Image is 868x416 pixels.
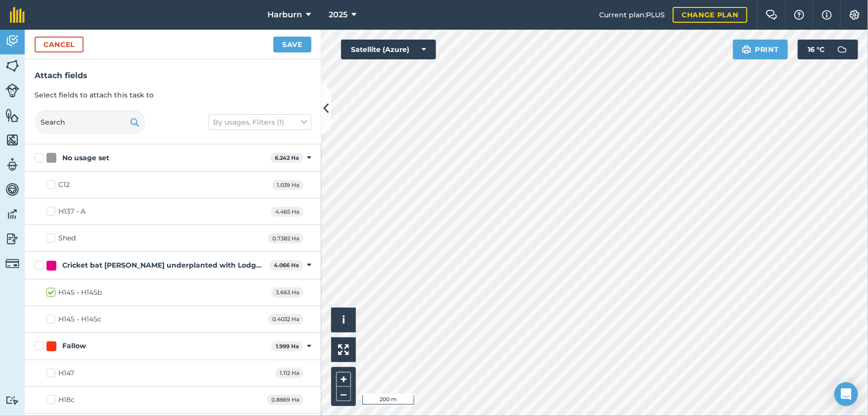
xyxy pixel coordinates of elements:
img: svg+xml;base64,PHN2ZyB4bWxucz0iaHR0cDovL3d3dy53My5vcmcvMjAwMC9zdmciIHdpZHRoPSIxNyIgaGVpZ2h0PSIxNy... [822,9,832,21]
button: i [331,308,356,332]
img: svg+xml;base64,PHN2ZyB4bWxucz0iaHR0cDovL3d3dy53My5vcmcvMjAwMC9zdmciIHdpZHRoPSI1NiIgaGVpZ2h0PSI2MC... [5,58,19,73]
img: svg+xml;base64,PD94bWwgdmVyc2lvbj0iMS4wIiBlbmNvZGluZz0idXRmLTgiPz4KPCEtLSBHZW5lcmF0b3I6IEFkb2JlIE... [832,40,852,59]
img: svg+xml;base64,PD94bWwgdmVyc2lvbj0iMS4wIiBlbmNvZGluZz0idXRmLTgiPz4KPCEtLSBHZW5lcmF0b3I6IEFkb2JlIE... [5,207,19,222]
span: 2025 [329,9,347,21]
img: svg+xml;base64,PD94bWwgdmVyc2lvbj0iMS4wIiBlbmNvZGluZz0idXRmLTgiPz4KPCEtLSBHZW5lcmF0b3I6IEFkb2JlIE... [5,84,19,97]
img: svg+xml;base64,PHN2ZyB4bWxucz0iaHR0cDovL3d3dy53My5vcmcvMjAwMC9zdmciIHdpZHRoPSI1NiIgaGVpZ2h0PSI2MC... [5,108,19,123]
button: – [336,387,351,401]
div: H147 [58,368,74,378]
span: 0.8869 Ha [267,395,304,405]
img: A question mark icon [793,10,805,20]
div: Open Intercom Messenger [834,382,858,406]
span: 1.112 Ha [275,368,304,378]
img: svg+xml;base64,PD94bWwgdmVyc2lvbj0iMS4wIiBlbmNvZGluZz0idXRmLTgiPz4KPCEtLSBHZW5lcmF0b3I6IEFkb2JlIE... [5,257,19,271]
img: svg+xml;base64,PD94bWwgdmVyc2lvbj0iMS4wIiBlbmNvZGluZz0idXRmLTgiPz4KPCEtLSBHZW5lcmF0b3I6IEFkb2JlIE... [5,34,19,48]
img: svg+xml;base64,PHN2ZyB4bWxucz0iaHR0cDovL3d3dy53My5vcmcvMjAwMC9zdmciIHdpZHRoPSIxOSIgaGVpZ2h0PSIyNC... [130,116,139,128]
span: Current plan : PLUS [599,9,665,20]
img: svg+xml;base64,PD94bWwgdmVyc2lvbj0iMS4wIiBlbmNvZGluZz0idXRmLTgiPz4KPCEtLSBHZW5lcmF0b3I6IEFkb2JlIE... [5,396,19,405]
div: Fallow [62,341,86,351]
span: 3.663 Ha [271,287,304,298]
button: Satellite (Azure) [341,40,436,59]
div: H137 - A [58,206,86,217]
img: Four arrows, one pointing top left, one top right, one bottom right and the last bottom left [338,344,349,355]
span: Harburn [267,9,302,21]
h3: Attach fields [35,69,311,82]
img: svg+xml;base64,PHN2ZyB4bWxucz0iaHR0cDovL3d3dy53My5vcmcvMjAwMC9zdmciIHdpZHRoPSI1NiIgaGVpZ2h0PSI2MC... [5,133,19,147]
img: A cog icon [849,10,861,20]
div: Cricket bat [PERSON_NAME] underplanted with Lodgepole Pine [62,260,265,271]
strong: 1.999 Ha [276,343,299,350]
div: C12 [58,180,70,190]
p: Select fields to attach this task to [35,90,311,100]
img: svg+xml;base64,PD94bWwgdmVyc2lvbj0iMS4wIiBlbmNvZGluZz0idXRmLTgiPz4KPCEtLSBHZW5lcmF0b3I6IEFkb2JlIE... [5,182,19,197]
strong: 4.066 Ha [274,262,299,269]
a: Change plan [673,7,747,23]
img: svg+xml;base64,PD94bWwgdmVyc2lvbj0iMS4wIiBlbmNvZGluZz0idXRmLTgiPz4KPCEtLSBHZW5lcmF0b3I6IEFkb2JlIE... [5,231,19,246]
img: svg+xml;base64,PD94bWwgdmVyc2lvbj0iMS4wIiBlbmNvZGluZz0idXRmLTgiPz4KPCEtLSBHZW5lcmF0b3I6IEFkb2JlIE... [5,157,19,172]
button: + [336,372,351,387]
button: By usages, Filters (1) [209,114,311,130]
span: 4.465 Ha [271,207,304,217]
img: fieldmargin Logo [10,7,25,23]
div: H18c [58,395,75,405]
strong: 6.242 Ha [275,154,299,161]
div: Shed [58,233,76,243]
button: Print [733,40,788,59]
button: Save [273,37,311,52]
span: i [342,314,345,326]
img: Two speech bubbles overlapping with the left bubble in the forefront [766,10,778,20]
span: 0.7382 Ha [268,233,304,244]
button: 16 °C [798,40,858,59]
img: svg+xml;base64,PHN2ZyB4bWxucz0iaHR0cDovL3d3dy53My5vcmcvMjAwMC9zdmciIHdpZHRoPSIxOSIgaGVpZ2h0PSIyNC... [742,44,751,55]
div: H145 - H145b [58,287,102,298]
button: Cancel [35,37,84,52]
span: 16 ° C [808,40,825,59]
div: No usage set [62,153,109,163]
input: Search [35,110,145,134]
span: 0.4032 Ha [268,314,304,324]
span: 1.039 Ha [272,180,304,190]
div: H145 - H145c [58,314,101,324]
